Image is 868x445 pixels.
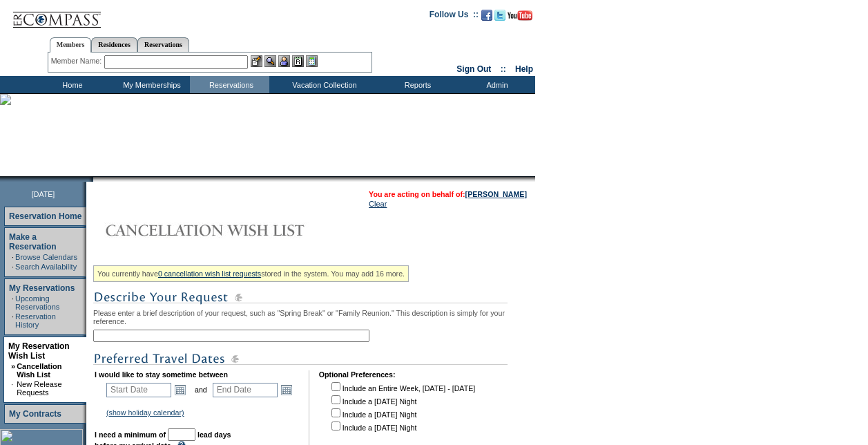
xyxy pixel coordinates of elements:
td: Include an Entire Week, [DATE] - [DATE] Include a [DATE] Night Include a [DATE] Night Include a [... [329,380,475,441]
td: · [11,380,15,397]
a: 0 cancellation wish list requests [158,269,261,278]
a: Residences [91,37,137,52]
td: Admin [456,76,535,93]
a: Members [50,37,92,53]
td: · [12,253,14,261]
img: Impersonate [278,55,290,67]
b: I would like to stay sometime between [95,370,228,379]
img: Cancellation Wish List [93,216,369,244]
span: [DATE] [32,190,55,198]
td: · [12,312,14,329]
input: Date format: M/D/Y. Shortcut keys: [T] for Today. [UP] or [.] for Next Day. [DOWN] or [,] for Pre... [213,383,278,397]
a: Follow us on Twitter [494,14,505,22]
img: View [264,55,276,67]
div: Member Name: [51,55,104,67]
td: · [12,294,14,311]
a: Browse Calendars [15,253,77,261]
td: Reports [376,76,456,93]
a: (show holiday calendar) [106,408,184,417]
b: Optional Preferences: [319,370,396,379]
img: Become our fan on Facebook [481,10,492,21]
img: Subscribe to our YouTube Channel [508,10,532,21]
a: Subscribe to our YouTube Channel [508,14,532,22]
div: You currently have stored in the system. You may add 16 more. [93,265,409,282]
img: Follow us on Twitter [494,10,505,21]
a: Help [515,64,533,74]
b: I need a minimum of [95,430,166,439]
td: Reservations [190,76,269,93]
a: Sign Out [456,64,491,74]
img: promoShadowLeftCorner.gif [88,176,93,182]
img: b_edit.gif [251,55,262,67]
a: [PERSON_NAME] [465,190,527,198]
td: My Memberships [110,76,190,93]
a: Open the calendar popup. [279,382,294,397]
b: » [11,362,15,370]
input: Date format: M/D/Y. Shortcut keys: [T] for Today. [UP] or [.] for Next Day. [DOWN] or [,] for Pre... [106,383,171,397]
img: b_calculator.gif [306,55,318,67]
td: and [193,380,209,399]
td: Home [31,76,110,93]
a: Become our fan on Facebook [481,14,492,22]
span: You are acting on behalf of: [369,190,527,198]
a: Open the calendar popup. [173,382,188,397]
td: · [12,263,14,271]
a: Make a Reservation [9,232,57,252]
span: :: [501,64,506,74]
a: My Contracts [9,409,61,419]
a: Reservation Home [9,211,81,221]
a: Clear [369,200,387,208]
td: Vacation Collection [269,76,376,93]
a: My Reservations [9,283,75,293]
a: Cancellation Wish List [17,362,61,379]
a: Search Availability [15,263,77,271]
a: My Reservation Wish List [8,341,70,361]
a: New Release Requests [17,380,61,397]
td: Follow Us :: [430,8,479,25]
a: Reservations [137,37,189,52]
img: blank.gif [93,176,95,182]
img: Reservations [292,55,304,67]
a: Reservation History [15,312,56,329]
a: Upcoming Reservations [15,294,59,311]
